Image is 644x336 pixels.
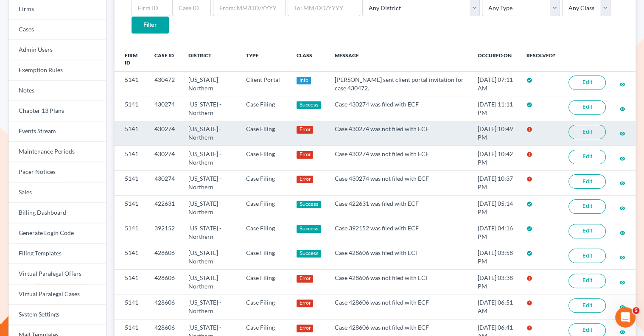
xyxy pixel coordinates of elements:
a: Virtual Paralegal Cases [8,284,106,305]
td: Case Filing [239,146,290,171]
td: [US_STATE] - Northern [182,270,239,294]
td: 5141 [115,121,148,146]
a: Edit [568,76,606,90]
a: System Settings [8,305,106,325]
a: Edit [568,274,606,288]
i: visibility [619,106,625,112]
iframe: Intercom live chat [615,307,636,328]
td: Case 428606 was not filed with ECF [328,270,471,294]
i: visibility [619,81,625,87]
a: Edit [568,150,606,164]
a: Filing Templates [8,244,106,264]
td: [DATE] 11:11 PM [470,96,519,121]
td: 430274 [148,146,182,171]
a: Edit [568,100,606,115]
i: check_circle [526,226,532,232]
td: 5141 [115,270,148,294]
td: Case Filing [239,96,290,121]
a: visibility [619,278,625,286]
i: visibility [619,329,625,335]
td: Case 392152 was filed with ECF [328,220,471,245]
td: [US_STATE] - Northern [182,171,239,195]
td: 5141 [115,146,148,171]
a: visibility [619,80,625,87]
i: visibility [619,280,625,286]
td: Case Filing [239,121,290,146]
a: Edit [568,125,606,139]
td: [US_STATE] - Northern [182,294,239,319]
td: 430472 [148,71,182,96]
td: Case 428606 was filed with ECF [328,245,471,269]
div: Error [297,176,313,183]
td: [US_STATE] - Northern [182,121,239,146]
td: 5141 [115,245,148,269]
a: visibility [619,303,625,310]
td: [DATE] 10:37 PM [470,171,519,195]
i: visibility [619,205,625,211]
a: Billing Dashboard [8,203,106,223]
td: 428606 [148,270,182,294]
i: error [526,325,532,331]
a: Events Stream [8,121,106,142]
div: Error [297,325,313,332]
i: check_circle [526,201,532,207]
span: 5 [633,307,639,314]
a: Edit [568,174,606,189]
i: error [526,275,532,281]
td: Case Filing [239,195,290,220]
td: 392152 [148,220,182,245]
div: Error [297,275,313,283]
th: Firm ID [115,47,148,72]
input: Filter [132,17,169,34]
td: [DATE] 07:11 AM [470,71,519,96]
i: error [526,151,532,157]
td: 5141 [115,71,148,96]
td: 428606 [148,245,182,269]
div: Error [297,126,313,134]
td: [DATE] 06:51 AM [470,294,519,319]
div: Error [297,151,313,159]
td: Case 422631 was filed with ECF [328,195,471,220]
a: visibility [619,179,625,186]
i: check_circle [526,250,532,256]
a: visibility [619,253,625,260]
i: visibility [619,255,625,260]
td: Case Filing [239,171,290,195]
a: Edit [568,249,606,263]
td: Case 428606 was not filed with ECF [328,294,471,319]
a: visibility [619,129,625,137]
td: [US_STATE] - Northern [182,96,239,121]
div: Info [297,77,311,84]
i: visibility [619,180,625,186]
td: [DATE] 04:16 PM [470,220,519,245]
td: [US_STATE] - Northern [182,220,239,245]
a: Cases [8,20,106,40]
a: Pacer Notices [8,162,106,182]
a: Admin Users [8,40,106,60]
td: [DATE] 05:14 PM [470,195,519,220]
a: Generate Login Code [8,223,106,244]
td: 5141 [115,96,148,121]
td: Case 430274 was not filed with ECF [328,121,471,146]
i: check_circle [526,102,532,108]
td: [DATE] 10:42 PM [470,146,519,171]
i: error [526,176,532,182]
a: Maintenance Periods [8,142,106,162]
a: visibility [619,229,625,236]
td: Case Filing [239,294,290,319]
td: Case Filing [239,220,290,245]
a: visibility [619,105,625,112]
a: Virtual Paralegal Offers [8,264,106,284]
a: visibility [619,328,625,335]
a: Exemption Rules [8,60,106,81]
td: 430274 [148,121,182,146]
a: visibility [619,204,625,211]
td: 428606 [148,294,182,319]
th: District [182,47,239,72]
td: [US_STATE] - Northern [182,146,239,171]
td: 430274 [148,96,182,121]
th: Message [328,47,471,72]
td: [PERSON_NAME] sent client portal invitation for case 430472. [328,71,471,96]
i: visibility [619,131,625,137]
td: Case Filing [239,245,290,269]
